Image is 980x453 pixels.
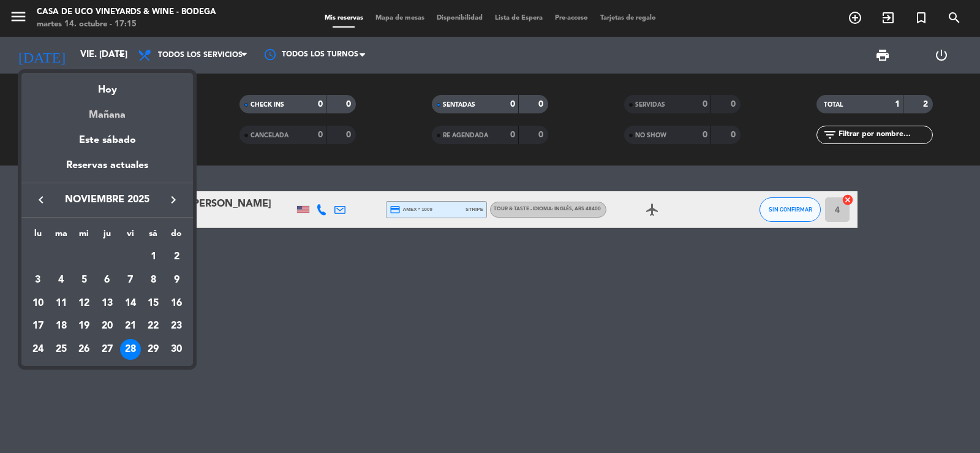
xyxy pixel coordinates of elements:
[119,292,142,315] td: 14 de noviembre de 2025
[166,293,187,314] div: 16
[142,268,165,292] td: 8 de noviembre de 2025
[51,270,72,291] div: 4
[166,270,187,291] div: 9
[142,292,165,315] td: 15 de noviembre de 2025
[72,268,96,292] td: 5 de noviembre de 2025
[165,227,188,246] th: domingo
[142,338,165,361] td: 29 de noviembre de 2025
[96,227,119,246] th: jueves
[165,268,188,292] td: 9 de noviembre de 2025
[120,316,141,337] div: 21
[143,293,164,314] div: 15
[26,268,50,292] td: 3 de noviembre de 2025
[30,192,52,208] button: keyboard_arrow_left
[165,292,188,315] td: 16 de noviembre de 2025
[73,293,94,314] div: 12
[96,292,119,315] td: 13 de noviembre de 2025
[165,314,188,338] td: 23 de noviembre de 2025
[51,339,72,360] div: 25
[21,73,193,98] div: Hoy
[50,292,73,315] td: 11 de noviembre de 2025
[165,245,188,268] td: 2 de noviembre de 2025
[166,339,187,360] div: 30
[28,316,48,337] div: 17
[52,192,162,208] span: noviembre 2025
[28,339,48,360] div: 24
[26,314,50,338] td: 17 de noviembre de 2025
[162,192,184,208] button: keyboard_arrow_right
[97,316,118,337] div: 20
[97,339,118,360] div: 27
[142,227,165,246] th: sábado
[51,316,72,337] div: 18
[72,338,96,361] td: 26 de noviembre de 2025
[26,292,50,315] td: 10 de noviembre de 2025
[51,293,72,314] div: 11
[166,192,181,207] i: keyboard_arrow_right
[143,316,164,337] div: 22
[21,98,193,123] div: Mañana
[34,192,48,207] i: keyboard_arrow_left
[143,270,164,291] div: 8
[119,314,142,338] td: 21 de noviembre de 2025
[166,316,187,337] div: 23
[73,270,94,291] div: 5
[21,158,193,183] div: Reservas actuales
[50,314,73,338] td: 18 de noviembre de 2025
[142,245,165,268] td: 1 de noviembre de 2025
[143,246,164,267] div: 1
[97,293,118,314] div: 13
[166,246,187,267] div: 2
[96,338,119,361] td: 27 de noviembre de 2025
[119,268,142,292] td: 7 de noviembre de 2025
[72,292,96,315] td: 12 de noviembre de 2025
[28,293,48,314] div: 10
[119,227,142,246] th: viernes
[50,338,73,361] td: 25 de noviembre de 2025
[73,316,94,337] div: 19
[143,339,164,360] div: 29
[72,314,96,338] td: 19 de noviembre de 2025
[120,270,141,291] div: 7
[26,227,50,246] th: lunes
[50,227,73,246] th: martes
[96,268,119,292] td: 6 de noviembre de 2025
[28,270,48,291] div: 3
[72,227,96,246] th: miércoles
[96,314,119,338] td: 20 de noviembre de 2025
[165,338,188,361] td: 30 de noviembre de 2025
[26,338,50,361] td: 24 de noviembre de 2025
[97,270,118,291] div: 6
[21,123,193,158] div: Este sábado
[26,245,142,268] td: NOV.
[142,314,165,338] td: 22 de noviembre de 2025
[119,338,142,361] td: 28 de noviembre de 2025
[120,293,141,314] div: 14
[120,339,141,360] div: 28
[50,268,73,292] td: 4 de noviembre de 2025
[73,339,94,360] div: 26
